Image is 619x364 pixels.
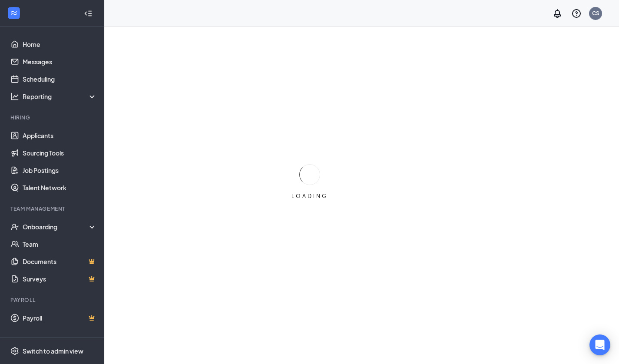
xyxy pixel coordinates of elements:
[10,347,19,355] svg: Settings
[23,235,97,253] a: Team
[571,8,582,19] svg: QuestionInfo
[23,144,97,162] a: Sourcing Tools
[10,9,18,17] svg: WorkstreamLogo
[23,36,97,53] a: Home
[23,253,97,270] a: DocumentsCrown
[23,70,97,88] a: Scheduling
[288,192,331,200] div: LOADING
[23,309,97,327] a: PayrollCrown
[84,9,93,18] svg: Collapse
[23,127,97,144] a: Applicants
[592,10,599,17] div: CS
[23,162,97,179] a: Job Postings
[23,179,97,196] a: Talent Network
[10,92,19,101] svg: Analysis
[23,92,97,101] div: Reporting
[23,347,83,355] div: Switch to admin view
[10,296,95,304] div: Payroll
[23,270,97,288] a: SurveysCrown
[10,114,95,121] div: Hiring
[23,53,97,70] a: Messages
[10,222,19,231] svg: UserCheck
[10,205,95,212] div: Team Management
[23,222,89,231] div: Onboarding
[552,8,563,19] svg: Notifications
[589,334,610,355] div: Open Intercom Messenger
